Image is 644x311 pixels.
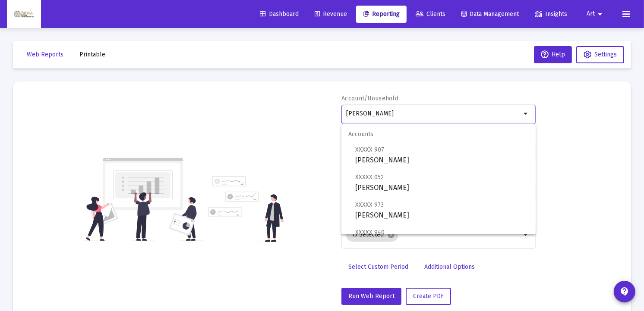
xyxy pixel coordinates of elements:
[13,6,35,23] img: Dashboard
[341,124,536,145] span: Accounts
[576,5,616,22] button: Art
[355,146,384,153] span: XXXXX 907
[587,10,595,18] span: Art
[348,292,395,300] span: Run Web Report
[356,6,407,23] a: Reporting
[341,95,398,102] label: Account/Household
[348,263,408,271] span: Select Custom Period
[20,46,70,63] button: Web Reports
[73,46,112,63] button: Printable
[409,6,452,23] a: Clients
[355,227,529,248] span: [PERSON_NAME] Limited Partnership
[355,199,529,221] span: [PERSON_NAME]
[346,226,521,243] mat-chip-list: Selection
[79,51,105,58] span: Printable
[576,46,624,63] button: Settings
[424,263,475,271] span: Additional Options
[355,172,529,193] span: [PERSON_NAME]
[528,6,574,23] a: Insights
[416,10,445,18] span: Clients
[27,51,63,58] span: Web Reports
[413,292,444,300] span: Create PDF
[308,6,354,23] a: Revenue
[461,10,519,18] span: Data Management
[84,157,203,242] img: reporting
[521,109,531,119] mat-icon: arrow_drop_down
[355,201,384,208] span: XXXXX 973
[521,230,531,240] mat-icon: arrow_drop_down
[355,174,384,181] span: XXXXX 052
[315,10,347,18] span: Revenue
[363,10,400,18] span: Reporting
[595,6,605,23] mat-icon: arrow_drop_down
[355,144,529,165] span: [PERSON_NAME]
[253,6,306,23] a: Dashboard
[619,286,630,297] mat-icon: contact_support
[346,110,521,117] input: Search or select an account or household
[594,51,617,58] span: Settings
[208,176,284,242] img: reporting-alt
[387,231,395,239] mat-icon: cancel
[355,229,385,236] span: XXXXX 940
[534,46,572,63] button: Help
[455,6,526,23] a: Data Management
[346,228,398,242] mat-chip: 15 Selected
[535,10,567,18] span: Insights
[260,10,299,18] span: Dashboard
[541,51,565,58] span: Help
[406,288,451,305] button: Create PDF
[341,288,401,305] button: Run Web Report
